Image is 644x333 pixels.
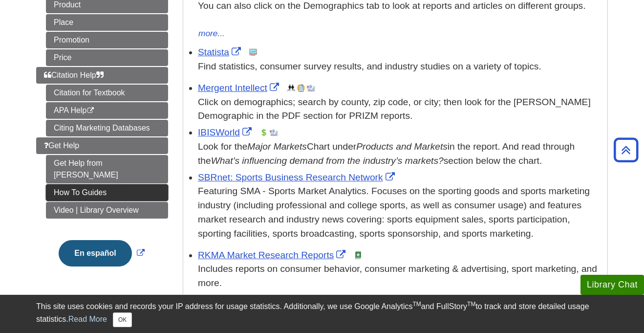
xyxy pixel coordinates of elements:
i: Major Markets [247,141,307,152]
button: Close [113,312,132,327]
a: Get Help [36,137,168,154]
a: Promotion [46,32,168,48]
sup: TM [412,301,421,308]
i: This link opens in a new window [86,108,95,114]
img: Demographics [287,84,295,92]
div: Includes reports on consumer behavior, consumer marketing & advertising, sport marketing, and more. [198,262,602,290]
a: Read More [68,315,107,323]
img: Company Information [297,84,305,92]
a: Video | Library Overview [46,202,168,219]
a: Citation Help [36,67,168,84]
button: more... [198,27,225,41]
div: This site uses cookies and records your IP address for usage statistics. Additionally, we use Goo... [36,301,608,327]
a: Link opens in new window [198,47,243,57]
i: Products and Markets [356,141,448,152]
button: Library Chat [580,275,644,295]
img: e-Book [354,251,362,259]
a: Citation for Textbook [46,85,168,101]
a: Link opens in new window [198,172,397,182]
div: Look for the Chart under in the report. And read through the section below the chart. [198,140,602,168]
a: Link opens in new window [198,83,281,93]
span: Citation Help [44,71,104,79]
span: Get Help [44,141,79,150]
div: Click on demographics; search by county, zip code, or city; then look for the [PERSON_NAME] Demog... [198,95,602,124]
p: Featuring SMA - Sports Market Analytics. Focuses on the sporting goods and sports marketing indus... [198,184,602,241]
button: En español [59,240,131,266]
i: What’s influencing demand from the industry’s markets? [211,155,444,166]
img: Financial Report [260,129,268,136]
a: Get Help from [PERSON_NAME] [46,155,168,183]
a: Citing Marketing Databases [46,120,168,136]
a: How To Guides [46,184,168,201]
sup: TM [467,301,475,308]
img: Statistics [249,48,257,56]
p: Find statistics, consumer survey results, and industry studies on a variety of topics. [198,60,602,74]
a: APA Help [46,102,168,119]
a: Back to Top [610,143,642,156]
img: Industry Report [307,84,315,92]
a: Place [46,14,168,31]
a: Link opens in new window [198,250,348,260]
a: Price [46,49,168,66]
img: Industry Report [270,129,278,136]
a: Link opens in new window [198,127,254,137]
a: Link opens in new window [56,249,147,257]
